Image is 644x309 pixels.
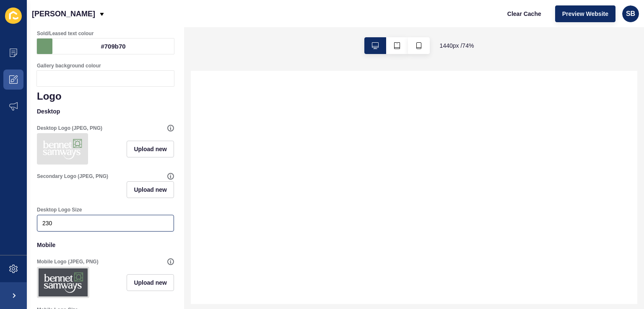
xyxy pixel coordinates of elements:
button: Upload new [127,141,174,157]
span: Upload new [134,278,167,287]
label: Secondary Logo (JPEG, PNG) [37,173,108,180]
label: Gallery background colour [37,62,101,69]
span: Preview Website [562,10,608,18]
h1: Logo [37,90,174,102]
span: Upload new [134,145,167,153]
span: SB [626,10,635,18]
label: Desktop Logo Size [37,206,82,213]
button: Preview Website [555,5,615,22]
img: 59444d0bde305ee891d9d99e00dc7e27.jpg [39,268,88,296]
label: Sold/Leased text colour [37,30,93,37]
label: Desktop Logo (JPEG, PNG) [37,125,102,131]
button: Upload new [127,181,174,198]
label: Mobile Logo (JPEG, PNG) [37,258,99,265]
p: Mobile [37,236,174,254]
button: Clear Cache [500,5,548,22]
span: Clear Cache [507,10,541,18]
p: [PERSON_NAME] [32,3,95,24]
div: #709b70 [52,39,174,54]
button: Upload new [127,274,174,291]
p: Desktop [37,102,174,121]
span: Upload new [134,185,167,194]
img: a52acee688ad4e029f1d90a4e74f12ff.png [39,135,86,163]
span: 1440 px / 74 % [440,41,474,50]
